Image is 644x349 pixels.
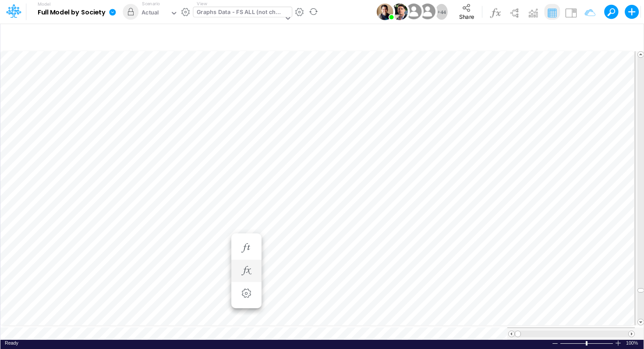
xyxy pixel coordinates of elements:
[197,0,207,7] label: View
[404,2,424,21] img: User Image Icon
[626,340,639,346] div: Zoom level
[586,341,587,345] div: Zoom
[418,2,437,21] img: User Image Icon
[459,13,474,20] span: Share
[197,8,283,18] div: Graphs Data - FS ALL (not change)
[38,2,51,7] label: Model
[38,9,106,17] b: Full Model by Society
[8,28,453,46] input: Type a title here
[552,340,559,347] div: Zoom Out
[377,4,393,20] img: User Image Icon
[626,340,639,346] span: 100%
[142,8,159,18] div: Actual
[615,340,622,346] div: Zoom In
[391,4,408,20] img: User Image Icon
[5,340,18,345] span: Ready
[5,340,18,346] div: In Ready mode
[437,9,446,15] span: + 44
[452,1,481,23] button: Share
[142,0,160,7] label: Scenario
[560,340,615,346] div: Zoom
